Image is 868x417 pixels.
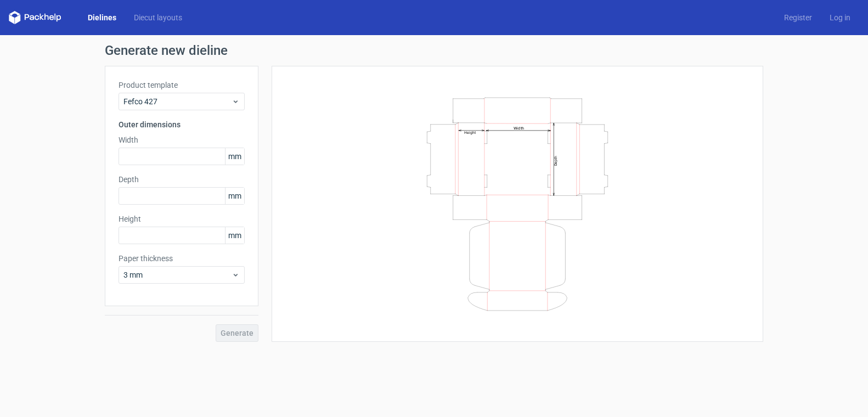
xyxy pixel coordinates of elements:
[225,227,244,244] span: mm
[464,130,476,134] text: Height
[821,12,859,23] a: Log in
[123,269,232,280] span: 3 mm
[119,174,245,185] label: Depth
[125,12,191,23] a: Diecut layouts
[119,119,245,130] h3: Outer dimensions
[119,253,245,264] label: Paper thickness
[79,12,125,23] a: Dielines
[123,96,232,107] span: Fefco 427
[119,80,245,91] label: Product template
[514,125,524,130] text: Width
[105,44,763,57] h1: Generate new dieline
[775,12,821,23] a: Register
[119,213,245,224] label: Height
[225,148,244,165] span: mm
[119,134,245,145] label: Width
[225,188,244,204] span: mm
[554,155,558,165] text: Depth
